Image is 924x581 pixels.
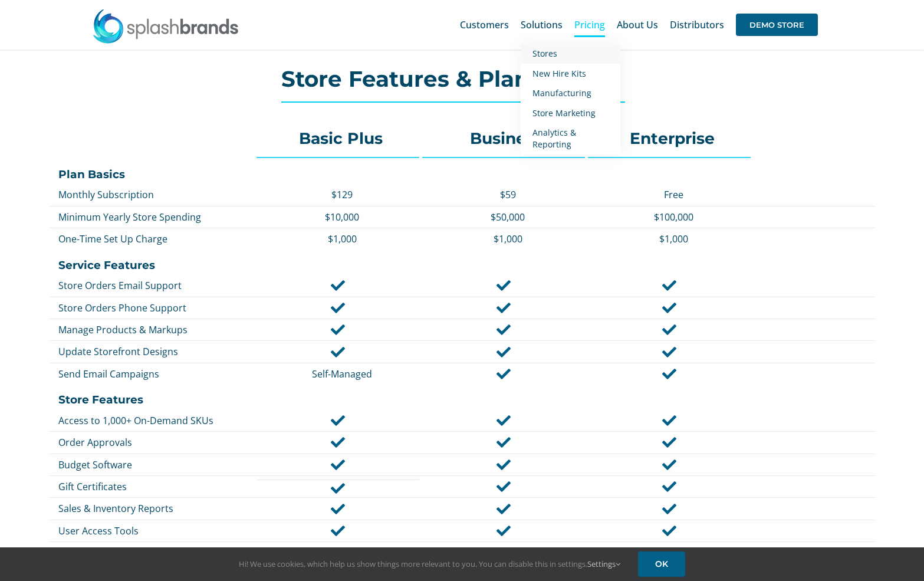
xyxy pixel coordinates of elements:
[58,393,143,406] strong: Store Features
[521,83,620,103] a: Manufacturing
[597,232,751,245] p: $1,000
[521,103,620,123] a: Store Marketing
[470,129,542,148] strong: Business
[58,414,254,427] p: Access to 1,000+ On-Demand SKUs
[597,188,751,201] p: Free
[431,211,585,224] p: $50,000
[532,87,591,99] span: Manufacturing
[265,188,419,201] p: $129
[58,301,254,314] p: Store Orders Phone Support
[460,6,818,44] nav: Main Menu Sticky
[587,559,620,569] a: Settings
[58,323,254,336] p: Manage Products & Markups
[58,524,254,537] p: User Access Tools
[58,168,125,181] strong: Plan Basics
[58,546,254,559] p: Site Analytics
[265,367,419,380] p: Self-Managed
[736,14,818,36] span: DEMO STORE
[92,8,239,44] img: SplashBrands.com Logo
[58,188,254,201] p: Monthly Subscription
[532,68,586,79] span: New Hire Kits
[58,480,254,493] p: Gift Certificates
[460,20,509,29] span: Customers
[58,279,254,292] p: Store Orders Email Support
[58,367,254,380] p: Send Email Campaigns
[532,48,557,59] span: Stores
[58,258,155,272] strong: Service Features
[597,211,751,224] p: $100,000
[574,6,605,44] a: Pricing
[736,6,818,44] a: DEMO STORE
[521,44,620,64] a: Stores
[521,64,620,84] a: New Hire Kits
[532,107,596,119] span: Store Marketing
[58,345,254,358] p: Update Storefront Designs
[265,211,419,224] p: $10,000
[617,20,658,29] span: About Us
[532,127,576,150] span: Analytics & Reporting
[58,232,254,245] p: One-Time Set Up Charge
[638,552,685,577] a: OK
[521,20,563,29] span: Solutions
[299,129,383,148] strong: Basic Plus
[58,211,254,224] p: Minimum Yearly Store Spending
[239,559,620,569] span: Hi! We use cookies, which help us show things more relevant to you. You can disable this in setti...
[670,6,724,44] a: Distributors
[670,20,724,29] span: Distributors
[265,232,419,245] p: $1,000
[630,129,715,148] strong: Enterprise
[58,458,254,471] p: Budget Software
[281,67,643,91] h2: Store Features & Plan Details
[574,20,605,29] span: Pricing
[431,188,585,201] p: $59
[460,6,509,44] a: Customers
[58,502,254,515] p: Sales & Inventory Reports
[431,232,585,245] p: $1,000
[58,436,254,449] p: Order Approvals
[521,123,620,154] a: Analytics & Reporting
